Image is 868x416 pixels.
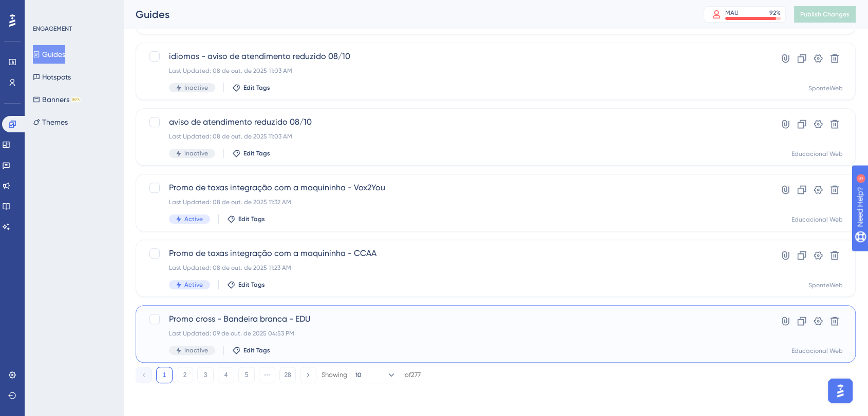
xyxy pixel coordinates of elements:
span: Active [184,281,203,289]
div: of 277 [405,370,421,380]
span: Need Help? [24,3,64,15]
button: Hotspots [33,68,71,86]
button: ⋯ [259,367,275,383]
span: Active [184,215,203,223]
span: Edit Tags [243,84,270,92]
div: Showing [322,370,347,380]
button: 10 [355,367,397,383]
button: 2 [177,367,193,383]
div: Educacional Web [791,150,843,158]
div: Last Updated: 08 de out. de 2025 11:03 AM [169,67,740,75]
span: Inactive [184,346,208,354]
span: Promo de taxas integração com a maquininha - Vox2You [169,182,740,194]
span: Edit Tags [238,281,265,289]
button: Themes [33,113,68,131]
button: 5 [238,367,255,383]
div: Guides [136,7,678,22]
div: SponteWeb [808,84,843,92]
div: Last Updated: 08 de out. de 2025 11:23 AM [169,264,740,272]
button: Edit Tags [232,149,270,157]
span: Promo de taxas integração com a maquininha - CCAA [169,247,740,260]
span: Edit Tags [238,215,265,223]
button: 3 [197,367,214,383]
div: 5 [71,5,74,13]
div: SponteWeb [808,281,843,289]
div: Educacional Web [791,347,843,355]
div: 92 % [769,9,781,17]
button: Edit Tags [232,346,270,354]
span: Publish Changes [800,10,850,18]
iframe: UserGuiding AI Assistant Launcher [825,375,856,406]
div: Educacional Web [791,215,843,224]
span: idiomas - aviso de atendimento reduzido 08/10 [169,50,740,63]
span: Promo cross - Bandeira branca - EDU [169,313,740,325]
button: 1 [156,367,173,383]
button: BannersBETA [33,90,81,109]
div: ENGAGEMENT [33,25,72,33]
button: Guides [33,45,65,64]
span: Inactive [184,149,208,157]
span: aviso de atendimento reduzido 08/10 [169,116,740,128]
button: Edit Tags [227,215,265,223]
span: 10 [355,371,362,379]
button: Publish Changes [794,6,856,23]
button: Edit Tags [227,281,265,289]
button: 4 [218,367,234,383]
div: Last Updated: 08 de out. de 2025 11:32 AM [169,198,740,206]
span: Edit Tags [243,149,270,157]
div: Last Updated: 09 de out. de 2025 04:53 PM [169,329,740,338]
button: Edit Tags [232,84,270,92]
button: 28 [279,367,296,383]
div: MAU [725,9,739,17]
span: Edit Tags [243,346,270,354]
div: Last Updated: 08 de out. de 2025 11:03 AM [169,132,740,141]
div: BETA [71,97,81,102]
span: Inactive [184,84,208,92]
